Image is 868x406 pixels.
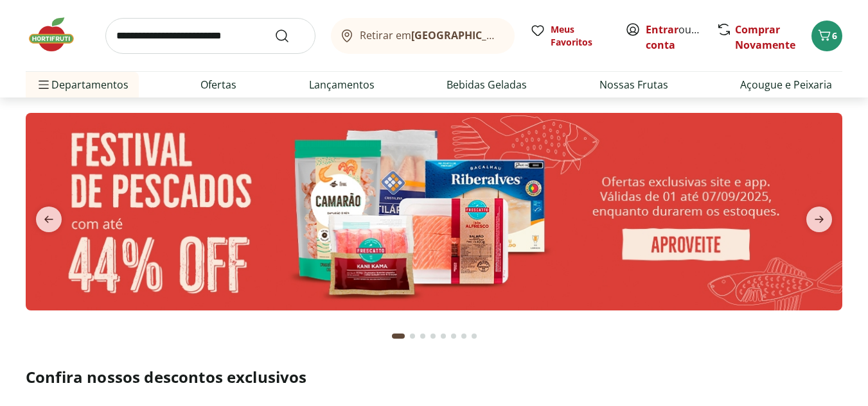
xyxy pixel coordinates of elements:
[646,22,678,37] a: Entrar
[418,321,428,351] button: Go to page 3 from fs-carousel
[811,21,842,51] button: Carrinho
[438,321,448,351] button: Go to page 5 from fs-carousel
[740,77,832,92] a: Açougue e Peixaria
[26,113,842,310] img: pescados
[459,321,469,351] button: Go to page 7 from fs-carousel
[551,23,610,49] span: Meus Favoritos
[26,15,90,54] img: Hortifruti
[646,22,716,52] a: Criar conta
[428,321,438,351] button: Go to page 4 from fs-carousel
[105,18,315,54] input: search
[448,321,459,351] button: Go to page 6 from fs-carousel
[530,23,610,49] a: Meus Favoritos
[389,321,407,351] button: Current page from fs-carousel
[646,22,703,53] span: ou
[447,77,527,92] a: Bebidas Geladas
[796,207,842,232] button: next
[469,321,479,351] button: Go to page 8 from fs-carousel
[360,30,502,41] span: Retirar em
[26,367,842,387] h2: Confira nossos descontos exclusivos
[309,77,375,92] a: Lançamentos
[599,77,668,92] a: Nossas Frutas
[331,18,515,54] button: Retirar em[GEOGRAPHIC_DATA]/[GEOGRAPHIC_DATA]
[274,28,305,44] button: Submit Search
[36,69,128,100] span: Departamentos
[36,69,51,100] button: Menu
[200,77,236,92] a: Ofertas
[832,30,837,42] span: 6
[26,207,72,232] button: previous
[407,321,418,351] button: Go to page 2 from fs-carousel
[735,22,795,52] a: Comprar Novamente
[411,28,628,42] b: [GEOGRAPHIC_DATA]/[GEOGRAPHIC_DATA]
